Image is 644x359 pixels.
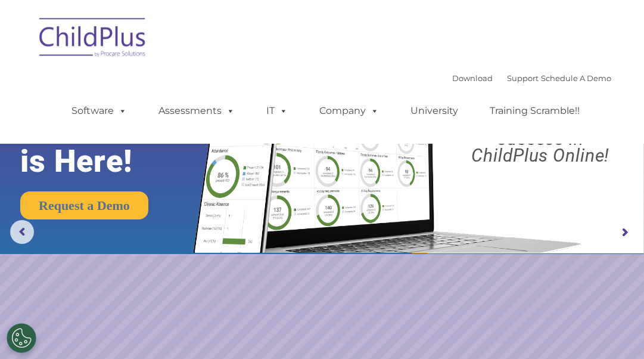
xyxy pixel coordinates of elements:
font: | [452,73,611,83]
a: Support [507,73,539,83]
rs-layer: The Future of ChildPlus is Here! [20,73,226,179]
img: ChildPlus by Procare Solutions [33,10,153,69]
rs-layer: Boost your productivity and streamline your success in ChildPlus Online! [445,81,636,164]
a: Training Scramble!! [478,99,592,123]
a: Software [60,99,139,123]
a: Schedule A Demo [541,73,611,83]
a: University [399,99,470,123]
a: Request a Demo [20,191,148,219]
a: IT [254,99,300,123]
a: Company [307,99,391,123]
a: Assessments [147,99,247,123]
button: Cookies Settings [7,323,36,353]
a: Download [452,73,493,83]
